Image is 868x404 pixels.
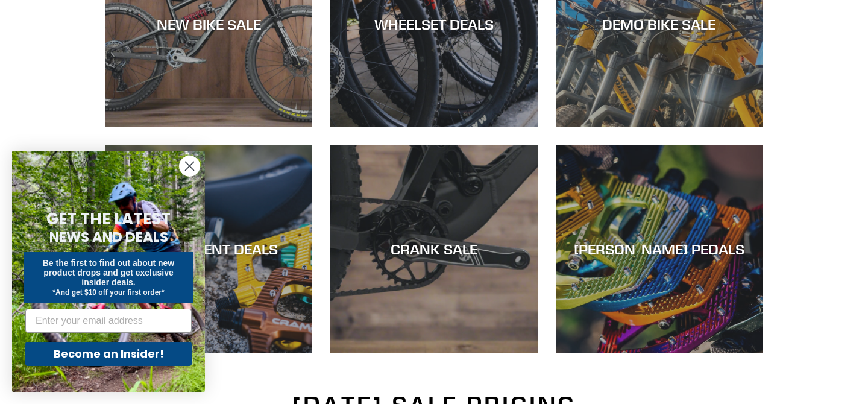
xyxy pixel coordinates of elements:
div: WHEELSET DEALS [330,15,537,33]
button: Become an Insider! [25,342,192,366]
span: GET THE LATEST [46,208,171,230]
div: NEW BIKE SALE [105,15,312,33]
div: CRANK SALE [330,241,537,258]
button: Close dialog [179,156,200,177]
input: Enter your email address [25,309,192,333]
a: [PERSON_NAME] PEDALS [556,145,763,352]
div: DEMO BIKE SALE [556,15,763,33]
span: *And get $10 off your first order* [52,288,164,297]
a: CRANK SALE [330,145,537,352]
span: NEWS AND DEALS [49,227,168,247]
div: [PERSON_NAME] PEDALS [556,241,763,258]
span: Be the first to find out about new product drops and get exclusive insider deals. [43,258,175,287]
